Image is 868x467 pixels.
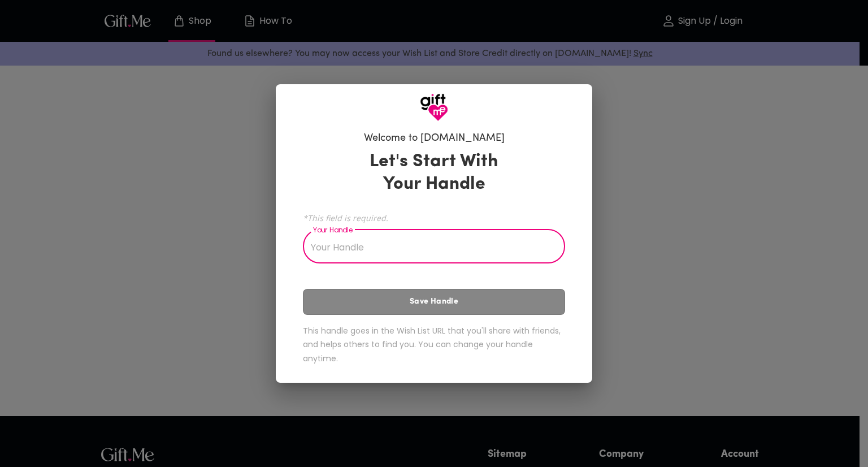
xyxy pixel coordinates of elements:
h3: Let's Start With Your Handle [355,150,513,196]
h6: Welcome to [DOMAIN_NAME] [364,132,505,145]
span: *This field is required. [303,213,565,223]
img: GiftMe Logo [420,93,448,122]
h6: This handle goes in the Wish List URL that you'll share with friends, and helps others to find yo... [303,324,565,366]
input: Your Handle [303,232,553,263]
